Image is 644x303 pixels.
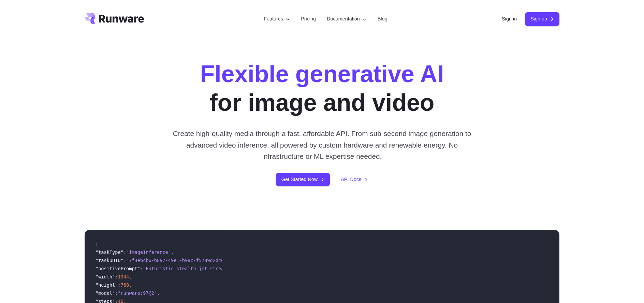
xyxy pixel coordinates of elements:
span: "height" [96,282,118,288]
span: "Futuristic stealth jet streaking through a neon-lit cityscape with glowing purple exhaust" [143,266,397,271]
span: , [171,249,174,255]
span: "width" [96,274,115,279]
label: Features [264,15,290,23]
span: , [129,274,132,279]
span: "7f3ebcb6-b897-49e1-b98c-f5789d2d40d7" [126,258,232,263]
span: : [123,258,126,263]
a: Sign up [525,12,559,26]
span: : [118,282,120,288]
span: : [140,266,143,271]
span: : [123,249,126,255]
strong: Flexible generative AI [200,61,444,87]
a: Pricing [301,15,316,23]
span: "taskType" [96,249,123,255]
span: "imageInference" [126,249,171,255]
span: "runware:97@2" [118,290,157,296]
p: Create high-quality media through a fast, affordable API. From sub-second image generation to adv... [170,128,474,162]
span: { [96,241,98,247]
span: 1344 [118,274,129,279]
span: , [129,282,132,288]
h1: for image and video [200,60,444,117]
span: : [115,274,118,279]
a: API Docs [341,176,368,183]
a: Go to / [85,13,144,24]
a: Sign in [502,15,517,23]
span: "positivePrompt" [96,266,140,271]
a: Get Started Now [276,173,330,186]
span: , [157,290,160,296]
span: "model" [96,290,115,296]
label: Documentation [327,15,367,23]
span: 768 [121,282,129,288]
span: "taskUUID" [96,258,123,263]
a: Blog [378,15,387,23]
span: : [115,290,118,296]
